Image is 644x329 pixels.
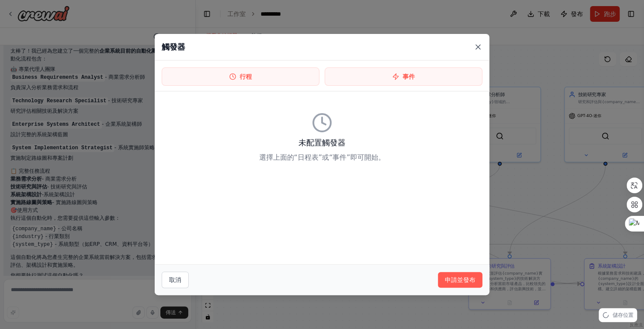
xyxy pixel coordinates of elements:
font: 取消 [169,276,181,283]
font: 觸發器 [162,42,185,51]
font: 選擇上面的“日程表”或“事件”即可開始。 [259,153,385,161]
font: 申請並發布 [445,276,475,283]
font: 行程 [240,73,252,80]
button: 事件 [325,67,482,86]
button: 行程 [162,67,319,86]
button: 取消 [162,272,189,288]
button: 申請並發布 [438,272,482,288]
font: 事件 [403,73,415,80]
font: 儲存位置 [613,312,634,318]
font: 未配置觸發器 [298,138,346,147]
